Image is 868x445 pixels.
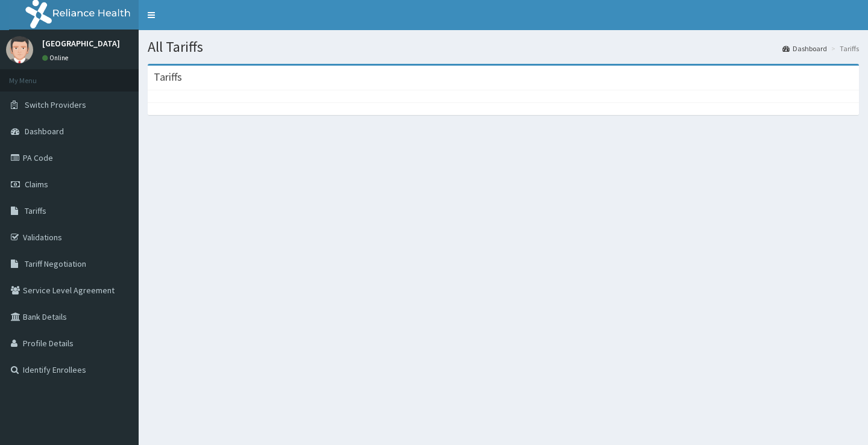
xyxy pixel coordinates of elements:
[154,72,182,82] h3: Tariffs
[6,36,33,63] img: User Image
[828,43,859,54] li: Tariffs
[25,99,86,110] span: Switch Providers
[25,258,86,269] span: Tariff Negotiation
[782,43,827,54] a: Dashboard
[42,54,71,62] a: Online
[148,39,859,55] h1: All Tariffs
[25,126,64,137] span: Dashboard
[25,205,46,216] span: Tariffs
[25,179,48,190] span: Claims
[42,39,120,48] p: [GEOGRAPHIC_DATA]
